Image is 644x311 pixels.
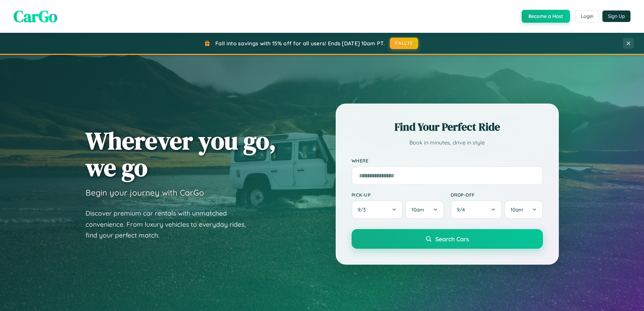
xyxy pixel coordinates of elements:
[451,192,543,198] label: Drop-off
[457,206,468,213] span: 9 / 4
[86,208,255,241] p: Discover premium car rentals with unmatched convenience. From luxury vehicles to everyday rides, ...
[504,200,543,219] button: 10am
[358,206,369,213] span: 9 / 3
[602,10,630,22] button: Sign Up
[411,206,424,213] span: 10am
[352,229,543,249] button: Search Cars
[14,5,57,27] span: CarGo
[352,119,543,134] h2: Find Your Perfect Ride
[510,206,523,213] span: 10am
[352,200,403,219] button: 9/3
[215,40,385,47] span: Fall into savings with 15% off for all users! Ends [DATE] 10am PT.
[390,38,418,49] button: FALL15
[352,138,543,148] p: Book in minutes, drive in style
[86,187,204,198] h3: Begin your journey with CarGo
[405,200,444,219] button: 10am
[352,158,543,163] label: Where
[86,127,276,181] h1: Wherever you go, we go
[352,192,444,198] label: Pick-up
[435,235,469,243] span: Search Cars
[575,10,599,22] button: Login
[522,10,570,23] button: Become a Host
[451,200,502,219] button: 9/4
